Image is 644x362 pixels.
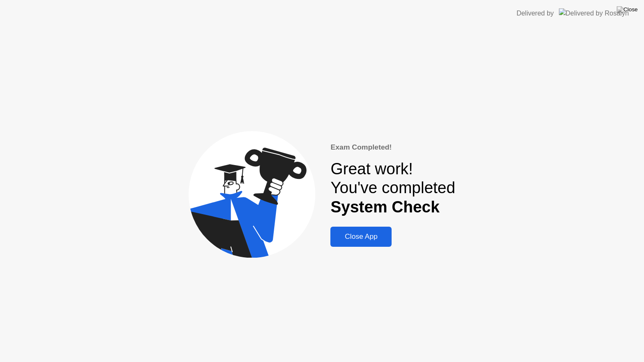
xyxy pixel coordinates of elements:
[559,8,629,18] img: Delivered by Rosalyn
[330,142,455,153] div: Exam Completed!
[330,160,455,217] div: Great work! You've completed
[330,198,439,216] b: System Check
[333,233,389,241] div: Close App
[330,227,392,247] button: Close App
[617,6,638,13] img: Close
[517,8,554,18] div: Delivered by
